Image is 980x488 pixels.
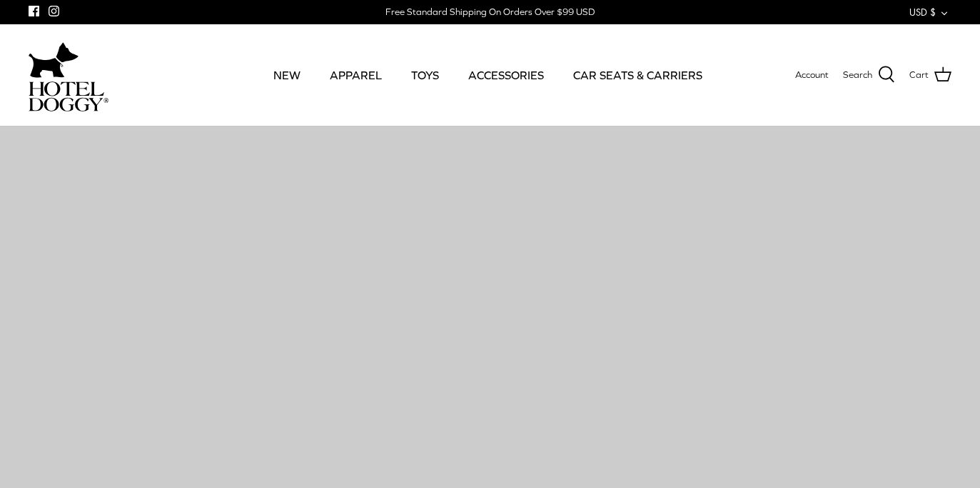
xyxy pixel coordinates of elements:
[909,66,951,84] a: Cart
[843,68,872,83] span: Search
[29,81,108,111] img: hoteldoggycom
[212,51,764,99] div: Primary navigation
[560,51,715,99] a: CAR SEATS & CARRIERS
[29,39,79,81] img: dog-icon.svg
[795,69,829,80] span: Account
[317,51,395,99] a: APPAREL
[398,51,452,99] a: TOYS
[795,68,829,83] a: Account
[49,6,59,16] a: Instagram
[385,6,595,19] div: Free Standard Shipping On Orders Over $99 USD
[455,51,557,99] a: ACCESSORIES
[29,39,108,111] a: hoteldoggycom
[909,68,929,83] span: Cart
[261,51,313,99] a: NEW
[843,66,895,84] a: Search
[29,6,39,16] a: Facebook
[385,1,595,23] a: Free Standard Shipping On Orders Over $99 USD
